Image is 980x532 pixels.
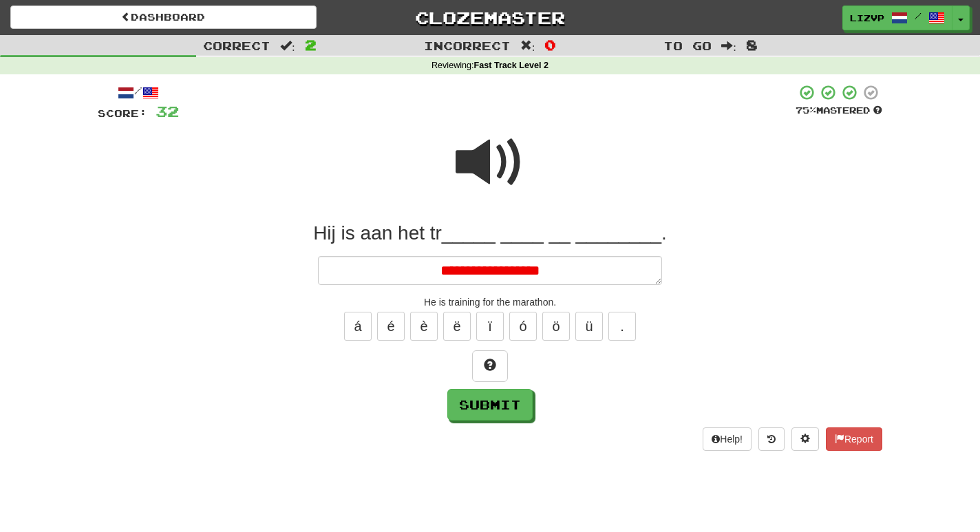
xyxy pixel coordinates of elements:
[915,11,922,21] span: /
[98,295,882,309] div: He is training for the marathon.
[758,427,785,451] button: Round history (alt+y)
[520,40,535,52] span: :
[443,312,471,341] button: ë
[474,61,549,70] strong: Fast Track Level 2
[746,36,758,53] span: 8
[476,312,504,341] button: ï
[850,12,884,24] span: LizVP
[377,312,405,341] button: é
[542,312,570,341] button: ö
[156,103,179,120] span: 32
[98,107,147,119] span: Score:
[280,40,295,52] span: :
[10,6,317,29] a: Dashboard
[575,312,603,341] button: ü
[447,389,533,421] button: Submit
[98,221,882,246] div: Hij is aan het tr_____ ____ __ ________.
[472,350,508,382] button: Hint!
[509,312,537,341] button: ó
[305,36,317,53] span: 2
[344,312,372,341] button: á
[842,6,952,30] a: LizVP /
[424,39,511,52] span: Incorrect
[663,39,712,52] span: To go
[337,6,643,30] a: Clozemaster
[98,84,179,101] div: /
[703,427,752,451] button: Help!
[544,36,556,53] span: 0
[826,427,882,451] button: Report
[796,105,816,116] span: 75 %
[410,312,438,341] button: è
[203,39,270,52] span: Correct
[608,312,636,341] button: .
[721,40,736,52] span: :
[796,105,882,117] div: Mastered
